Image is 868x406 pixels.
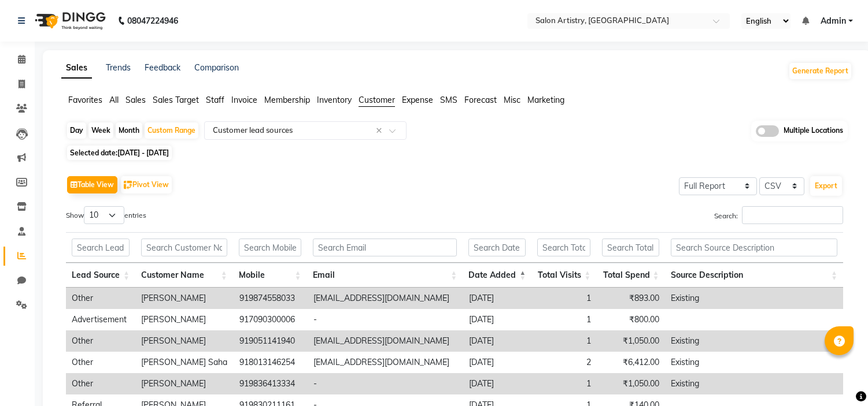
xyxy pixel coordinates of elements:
[66,263,135,288] th: Lead Source: activate to sort column ascending
[66,352,135,373] td: Other
[532,288,597,309] td: 1
[532,330,597,352] td: 1
[597,373,665,394] td: ₹1,050.00
[308,288,463,309] td: [EMAIL_ADDRESS][DOMAIN_NAME]
[597,352,665,373] td: ₹6,412.00
[359,95,395,105] span: Customer
[532,309,597,330] td: 1
[714,206,843,224] label: Search:
[463,263,531,288] th: Date Added: activate to sort column descending
[264,95,310,105] span: Membership
[307,263,463,288] th: Email: activate to sort column ascending
[135,309,234,330] td: [PERSON_NAME]
[532,373,597,394] td: 1
[531,263,596,288] th: Total Visits: activate to sort column ascending
[67,146,172,160] span: Selected date:
[376,125,386,137] span: Clear all
[117,148,169,157] span: [DATE] - [DATE]
[597,288,665,309] td: ₹893.00
[234,288,308,309] td: 919874558033
[231,95,257,105] span: Invoice
[234,309,308,330] td: 917090300006
[135,263,233,288] th: Customer Name: activate to sort column ascending
[463,373,532,394] td: [DATE]
[125,95,146,105] span: Sales
[463,330,532,352] td: [DATE]
[671,239,838,256] input: Search Source Description
[527,95,564,105] span: Marketing
[135,352,234,373] td: [PERSON_NAME] Saha
[537,239,590,256] input: Search Total Visits
[145,62,180,73] a: Feedback
[141,239,227,256] input: Search Customer Name
[402,95,433,105] span: Expense
[810,176,842,196] button: Export
[68,95,102,105] span: Favorites
[116,122,142,139] div: Month
[308,309,463,330] td: -
[596,263,664,288] th: Total Spend: activate to sort column ascending
[106,62,131,73] a: Trends
[308,330,463,352] td: [EMAIL_ADDRESS][DOMAIN_NAME]
[239,239,301,256] input: Search Mobile
[135,330,234,352] td: [PERSON_NAME]
[234,330,308,352] td: 919051141940
[597,330,665,352] td: ₹1,050.00
[66,206,146,224] label: Show entries
[819,360,856,394] iframe: chat widget
[665,288,843,309] td: Existing
[121,176,172,193] button: Pivot View
[468,239,526,256] input: Search Date Added
[233,263,307,288] th: Mobile: activate to sort column ascending
[742,206,843,224] input: Search:
[145,122,198,139] div: Custom Range
[234,373,308,394] td: 919836413334
[84,206,124,224] select: Showentries
[597,309,665,330] td: ₹800.00
[66,309,135,330] td: Advertisement
[135,373,234,394] td: [PERSON_NAME]
[67,122,86,139] div: Day
[153,95,199,105] span: Sales Target
[440,95,457,105] span: SMS
[602,239,659,256] input: Search Total Spend
[66,373,135,394] td: Other
[29,5,109,37] img: logo
[194,62,239,73] a: Comparison
[72,239,130,256] input: Search Lead Source
[665,263,844,288] th: Source Description: activate to sort column ascending
[784,125,843,137] span: Multiple Locations
[66,330,135,352] td: Other
[127,5,178,37] b: 08047224946
[504,95,520,105] span: Misc
[109,95,119,105] span: All
[463,288,532,309] td: [DATE]
[66,288,135,309] td: Other
[67,176,117,193] button: Table View
[821,15,846,27] span: Admin
[234,352,308,373] td: 918013146254
[665,352,843,373] td: Existing
[665,330,843,352] td: Existing
[308,373,463,394] td: -
[313,239,457,256] input: Search Email
[665,373,843,394] td: Existing
[317,95,352,105] span: Inventory
[88,122,113,139] div: Week
[463,352,532,373] td: [DATE]
[124,181,132,189] img: pivot.png
[206,95,224,105] span: Staff
[463,309,532,330] td: [DATE]
[532,352,597,373] td: 2
[789,63,851,79] button: Generate Report
[464,95,497,105] span: Forecast
[61,58,92,79] a: Sales
[308,352,463,373] td: [EMAIL_ADDRESS][DOMAIN_NAME]
[135,288,234,309] td: [PERSON_NAME]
